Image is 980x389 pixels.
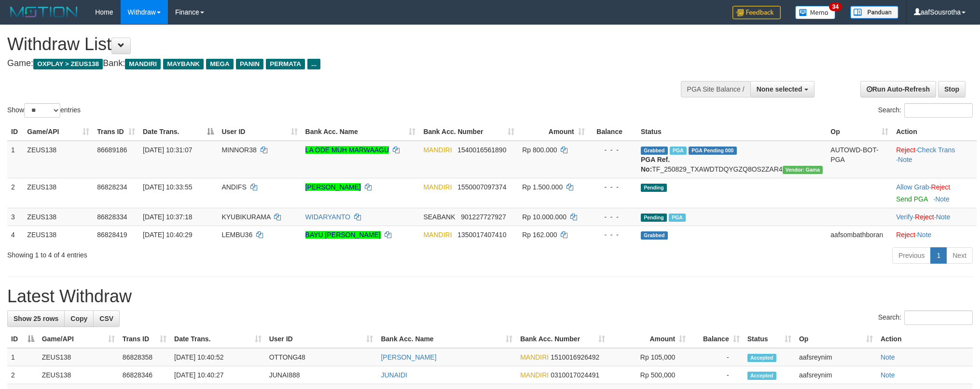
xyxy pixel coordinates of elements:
[305,183,361,191] a: [PERSON_NAME]
[423,146,452,154] span: MANDIRI
[221,213,270,221] span: KYUBIKURAMA
[305,146,389,154] a: LA ODE MUH MARWAAGU
[170,348,265,366] td: [DATE] 10:40:52
[163,59,204,69] span: MAYBANK
[551,371,599,379] span: Copy 0310017024491 to clipboard
[904,103,973,118] input: Search:
[381,353,436,361] a: [PERSON_NAME]
[23,178,93,208] td: ZEUS138
[423,231,452,239] span: MANDIRI
[795,366,877,384] td: aafsreynim
[218,123,301,141] th: User ID: activate to sort column ascending
[641,184,667,192] span: Pending
[827,226,892,243] td: aafsombathboran
[7,287,973,306] h1: Latest Withdraw
[896,195,927,203] a: Send PGA
[24,103,60,118] select: Showentries
[7,310,65,327] a: Show 25 rows
[829,2,842,11] span: 34
[795,6,836,19] img: Button%20Memo.svg
[457,146,506,154] span: Copy 1540016561890 to clipboard
[70,315,87,322] span: Copy
[7,123,23,141] th: ID
[23,141,93,178] td: ZEUS138
[33,59,103,69] span: OXPLAY > ZEUS138
[747,372,776,380] span: Accepted
[377,330,516,348] th: Bank Acc. Name: activate to sort column ascending
[747,354,776,362] span: Accepted
[7,330,38,348] th: ID: activate to sort column descending
[681,81,750,97] div: PGA Site Balance /
[522,213,566,221] span: Rp 10.000.000
[881,371,895,379] a: Note
[520,371,549,379] span: MANDIRI
[457,183,506,191] span: Copy 1550007097374 to clipboard
[690,366,743,384] td: -
[119,366,170,384] td: 86828346
[892,178,977,208] td: ·
[143,213,192,221] span: [DATE] 10:37:18
[641,156,670,173] b: PGA Ref. No:
[38,330,119,348] th: Game/API: activate to sort column ascending
[795,348,877,366] td: aafsreynim
[457,231,506,239] span: Copy 1350017407410 to clipboard
[7,59,644,68] h4: Game: Bank:
[221,183,246,191] span: ANDIFS
[423,183,452,191] span: MANDIRI
[221,231,252,239] span: LEMBU36
[93,310,120,327] a: CSV
[593,145,633,155] div: - - -
[143,183,192,191] span: [DATE] 10:33:55
[7,226,23,243] td: 4
[38,366,119,384] td: ZEUS138
[7,246,401,260] div: Showing 1 to 4 of 4 entries
[266,59,305,69] span: PERMATA
[690,330,743,348] th: Balance: activate to sort column ascending
[23,208,93,226] td: ZEUS138
[97,213,127,221] span: 86828334
[97,183,127,191] span: 86828234
[593,212,633,222] div: - - -
[670,147,687,155] span: Marked by aafkaynarin
[827,123,892,141] th: Op: activate to sort column ascending
[139,123,218,141] th: Date Trans.: activate to sort column descending
[97,231,127,239] span: 86828419
[143,146,192,154] span: [DATE] 10:31:07
[265,330,377,348] th: User ID: activate to sort column ascending
[946,247,973,264] a: Next
[119,330,170,348] th: Trans ID: activate to sort column ascending
[892,208,977,226] td: · ·
[461,213,506,221] span: Copy 901227727927 to clipboard
[23,123,93,141] th: Game/API: activate to sort column ascending
[896,231,915,239] a: Reject
[609,366,690,384] td: Rp 500,000
[305,231,381,239] a: BAYU [PERSON_NAME]
[689,147,737,155] span: PGA Pending
[7,178,23,208] td: 2
[641,231,668,240] span: Grabbed
[881,353,895,361] a: Note
[850,6,898,19] img: panduan.png
[892,247,931,264] a: Previous
[896,213,913,221] a: Verify
[732,6,781,19] img: Feedback.jpg
[896,146,915,154] a: Reject
[7,208,23,226] td: 3
[915,213,934,221] a: Reject
[170,330,265,348] th: Date Trans.: activate to sort column ascending
[23,226,93,243] td: ZEUS138
[750,81,814,97] button: None selected
[14,315,58,322] span: Show 25 rows
[935,195,950,203] a: Note
[892,226,977,243] td: ·
[518,123,589,141] th: Amount: activate to sort column ascending
[936,213,951,221] a: Note
[641,214,667,222] span: Pending
[757,85,802,93] span: None selected
[7,141,23,178] td: 1
[860,81,936,97] a: Run Auto-Refresh
[7,103,81,118] label: Show entries
[609,330,690,348] th: Amount: activate to sort column ascending
[896,183,929,191] a: Allow Grab
[878,310,973,325] label: Search:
